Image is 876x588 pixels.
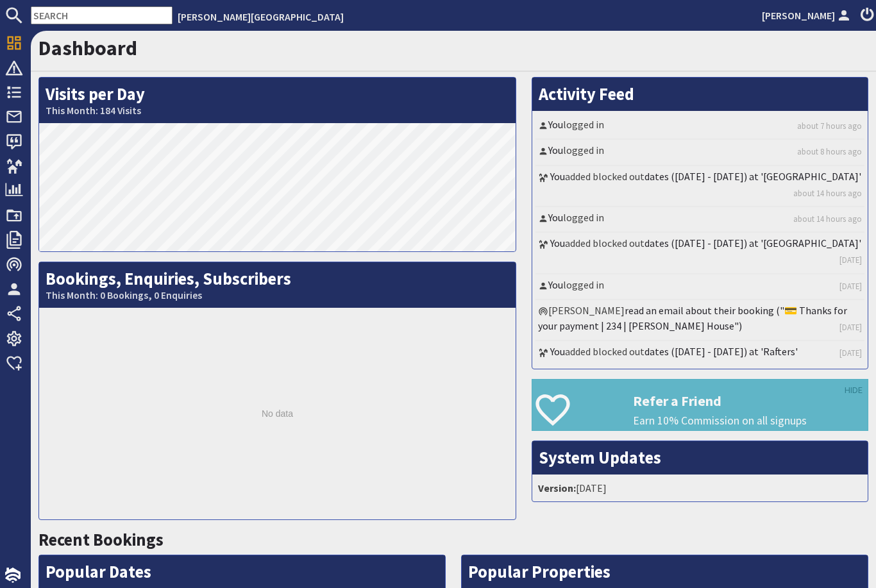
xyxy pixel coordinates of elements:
[535,478,864,498] li: [DATE]
[793,213,862,225] a: about 14 hours ago
[538,304,847,332] a: read an email about their booking ("💳 Thanks for your payment | 234 | [PERSON_NAME] House")
[178,10,344,23] a: [PERSON_NAME][GEOGRAPHIC_DATA]
[548,118,563,131] a: You
[550,170,565,183] a: You
[535,166,864,207] li: added blocked out
[644,170,861,183] a: dates ([DATE] - [DATE]) at '[GEOGRAPHIC_DATA]'
[39,78,516,123] h2: Visits per Day
[644,345,798,358] a: dates ([DATE] - [DATE]) at 'Rafters'
[535,114,864,140] li: logged in
[797,120,862,132] a: about 7 hours ago
[38,529,164,550] a: Recent Bookings
[39,308,516,519] div: No data
[46,289,509,301] small: This Month: 0 Bookings, 0 Enquiries
[532,379,868,431] a: Refer a Friend Earn 10% Commission on all signups
[548,278,563,291] a: You
[548,211,563,224] a: You
[633,392,868,409] h3: Refer a Friend
[535,341,864,365] li: added blocked out
[539,447,661,468] a: System Updates
[535,300,864,341] li: [PERSON_NAME]
[535,140,864,165] li: logged in
[39,262,516,308] h2: Bookings, Enquiries, Subscribers
[550,237,565,249] a: You
[538,482,576,494] strong: Version:
[845,383,863,398] a: HIDE
[644,237,861,249] a: dates ([DATE] - [DATE]) at '[GEOGRAPHIC_DATA]'
[548,144,563,156] a: You
[762,8,853,23] a: [PERSON_NAME]
[38,35,137,61] a: Dashboard
[31,6,173,24] input: SEARCH
[839,321,862,333] a: [DATE]
[797,146,862,158] a: about 8 hours ago
[550,345,565,358] a: You
[535,207,864,233] li: logged in
[839,280,862,292] a: [DATE]
[793,187,862,199] a: about 14 hours ago
[633,412,868,429] p: Earn 10% Commission on all signups
[539,83,634,105] a: Activity Feed
[46,105,509,117] small: This Month: 184 Visits
[535,233,864,274] li: added blocked out
[839,347,862,359] a: [DATE]
[5,567,21,583] img: staytech_i_w-64f4e8e9ee0a9c174fd5317b4b171b261742d2d393467e5bdba4413f4f884c10.svg
[535,274,864,300] li: logged in
[839,254,862,266] a: [DATE]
